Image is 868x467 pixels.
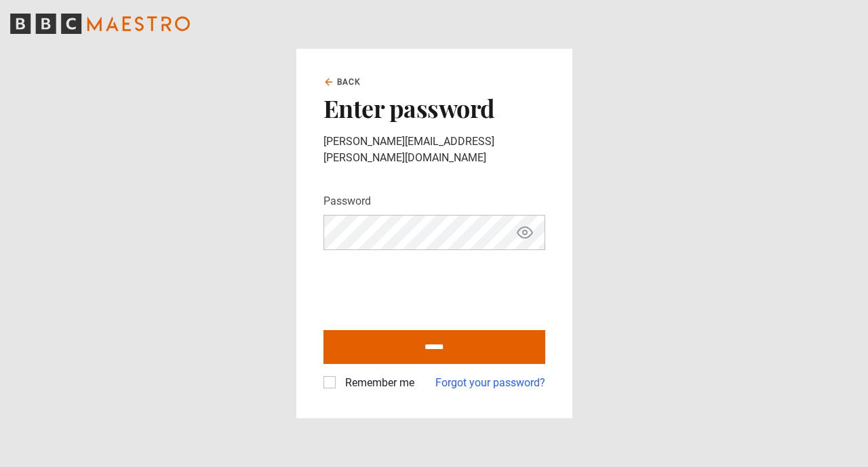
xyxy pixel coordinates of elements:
label: Remember me [340,375,414,391]
label: Password [323,193,371,209]
span: Back [337,76,361,88]
a: Forgot your password? [435,375,545,391]
a: Back [323,76,361,88]
iframe: reCAPTCHA [323,261,530,314]
h2: Enter password [323,94,545,122]
p: [PERSON_NAME][EMAIL_ADDRESS][PERSON_NAME][DOMAIN_NAME] [323,134,545,166]
svg: BBC Maestro [10,14,190,34]
button: Show password [513,221,536,245]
